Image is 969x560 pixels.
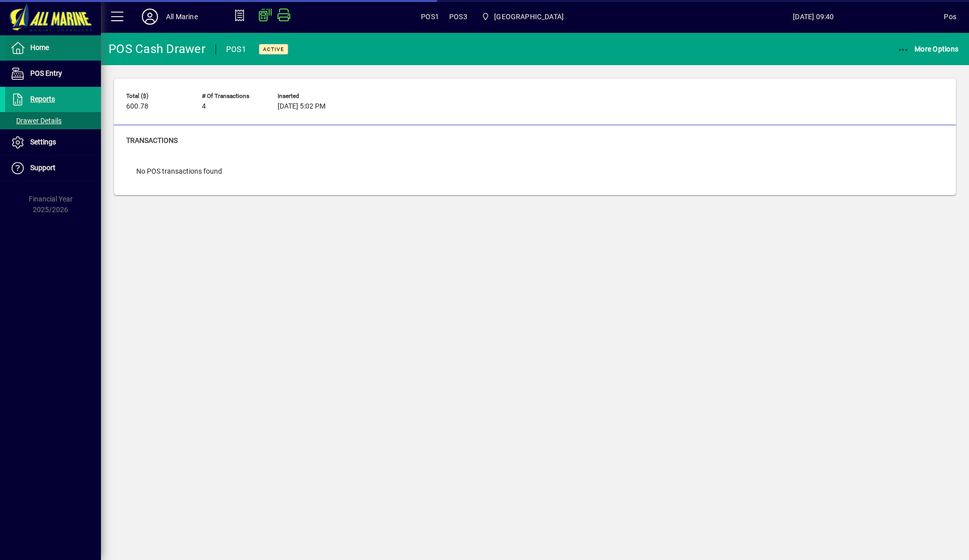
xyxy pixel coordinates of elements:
span: Reports [30,95,55,103]
span: # of Transactions [202,93,262,99]
span: Transactions [126,136,178,144]
div: No POS transactions found [126,156,232,187]
span: Home [30,43,49,52]
span: Active [263,46,284,53]
span: [DATE] 09:40 [683,9,944,25]
span: More Options [897,45,959,53]
div: POS Cash Drawer [109,41,205,57]
div: Pos [944,9,956,25]
span: 600.78 [126,103,148,111]
span: Settings [30,138,56,146]
button: Profile [134,8,166,26]
span: Support [30,164,56,172]
a: Settings [5,130,101,155]
button: More Options [895,40,961,58]
span: Port Road [477,8,568,26]
a: Drawer Details [5,112,101,129]
div: POS1 [226,41,246,58]
span: 4 [202,103,206,111]
span: [DATE] 5:02 PM [278,103,326,111]
span: [GEOGRAPHIC_DATA] [494,9,564,25]
a: Home [5,35,101,61]
span: Total ($) [126,93,187,99]
a: POS Entry [5,61,101,86]
span: POS1 [421,9,439,25]
span: Inserted [278,93,338,99]
a: Support [5,156,101,181]
span: Drawer Details [10,117,62,125]
span: POS3 [449,9,467,25]
span: POS Entry [30,69,62,77]
div: All Marine [166,9,198,25]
